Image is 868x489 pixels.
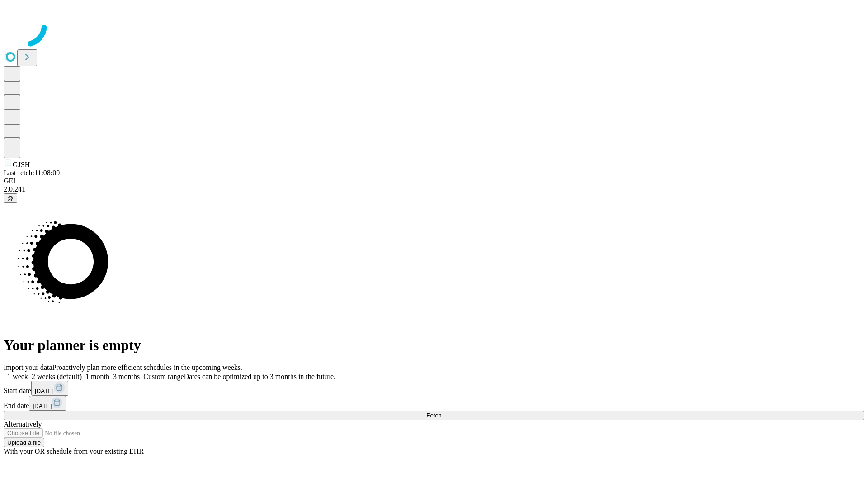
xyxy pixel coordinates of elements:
[13,161,30,168] span: GJSH
[113,373,140,380] span: 3 months
[4,169,60,177] span: Last fetch: 11:08:00
[4,420,42,428] span: Alternatively
[4,337,864,354] h1: Your planner is empty
[4,364,52,371] span: Import your data
[4,396,864,411] div: End date
[32,373,82,380] span: 2 weeks (default)
[85,373,109,380] span: 1 month
[4,411,864,420] button: Fetch
[4,193,17,203] button: @
[4,447,144,455] span: With your OR schedule from your existing EHR
[52,364,242,371] span: Proactively plan more efficient schedules in the upcoming weeks.
[4,381,864,396] div: Start date
[7,195,14,201] span: @
[184,373,335,380] span: Dates can be optimized up to 3 months in the future.
[35,388,54,394] span: [DATE]
[31,381,68,396] button: [DATE]
[33,403,52,409] span: [DATE]
[29,396,66,411] button: [DATE]
[143,373,184,380] span: Custom range
[4,438,44,447] button: Upload a file
[4,185,864,193] div: 2.0.241
[7,373,28,380] span: 1 week
[426,412,441,419] span: Fetch
[4,177,864,185] div: GEI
